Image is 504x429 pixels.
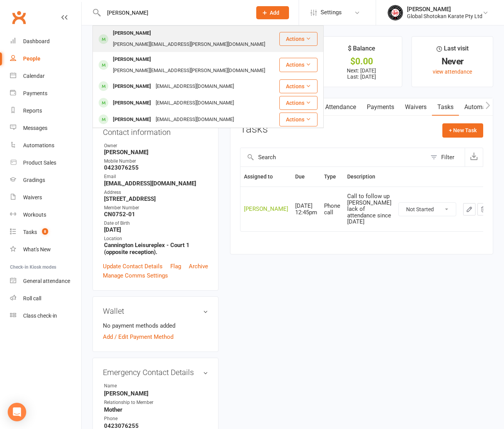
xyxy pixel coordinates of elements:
h3: Emergency Contact Details [103,368,208,377]
a: Roll call [10,290,81,307]
div: [PERSON_NAME] [244,206,288,212]
div: Tasks [23,229,37,235]
div: Never [419,57,486,66]
a: Payments [361,98,400,116]
div: Name [104,382,168,390]
a: Messages [10,119,81,137]
div: [EMAIL_ADDRESS][DOMAIN_NAME] [153,114,236,125]
div: Waivers [23,194,42,200]
strong: CN0752-01 [104,211,208,218]
div: $0.00 [328,57,395,66]
h3: Tasks [240,123,268,135]
button: Actions [279,113,318,126]
li: No payment methods added [103,321,208,330]
strong: 0423076255 [104,164,208,171]
strong: Mother [104,406,208,413]
button: Actions [279,79,318,93]
a: Tasks [432,98,459,116]
div: Address [104,189,208,196]
span: Settings [321,4,342,21]
div: Call to follow up [PERSON_NAME] lack of attendance since [DATE] [347,193,391,225]
a: What's New [10,241,81,258]
div: Last visit [437,44,469,57]
div: [PERSON_NAME] [111,114,153,125]
strong: [PERSON_NAME] [104,390,208,397]
div: [EMAIL_ADDRESS][DOMAIN_NAME] [153,81,236,92]
div: Gradings [23,177,45,183]
th: Due [292,167,321,187]
a: Reports [10,102,81,119]
strong: Cannington Leisureplex - Court 1 (opposite reception). [104,242,208,256]
span: Add [270,10,279,16]
button: Actions [279,58,318,72]
div: [EMAIL_ADDRESS][DOMAIN_NAME] [153,98,236,109]
span: 8 [42,228,48,235]
div: General attendance [23,278,70,284]
div: $ Balance [348,44,375,57]
div: Global Shotokan Karate Pty Ltd [407,13,482,20]
a: Flag [170,262,181,271]
a: Waivers [400,98,432,116]
strong: [EMAIL_ADDRESS][DOMAIN_NAME] [104,180,208,187]
div: Phone [104,415,168,422]
div: Location [104,235,208,242]
a: Tasks 8 [10,224,81,241]
div: Date of Birth [104,220,208,227]
a: Product Sales [10,154,81,172]
div: Mobile Number [104,158,208,165]
button: Actions [279,96,318,110]
div: People [23,56,40,62]
a: Automations [10,137,81,154]
h3: Contact information [103,125,208,136]
strong: [PERSON_NAME] [104,149,208,156]
div: Class check-in [23,313,57,319]
div: Messages [23,125,47,131]
div: Phone call [324,203,340,215]
div: Filter [441,153,454,162]
a: Attendance [320,98,361,116]
input: Search... [101,7,246,18]
div: [PERSON_NAME] [111,28,153,39]
div: [PERSON_NAME][EMAIL_ADDRESS][PERSON_NAME][DOMAIN_NAME] [111,65,267,76]
input: Search [240,148,427,167]
a: Waivers [10,189,81,206]
div: Payments [23,90,47,96]
a: view attendance [433,69,472,75]
p: Next: [DATE] Last: [DATE] [328,67,395,80]
div: [DATE] 12:45pm [295,203,317,215]
strong: [DATE] [104,226,208,233]
button: + New Task [442,123,483,137]
div: Open Intercom Messenger [8,403,26,421]
button: Add [256,6,289,19]
a: Archive [189,262,208,271]
div: Member Number [104,204,208,212]
a: People [10,50,81,67]
a: General attendance kiosk mode [10,273,81,290]
a: Dashboard [10,33,81,50]
th: Type [321,167,344,187]
a: Gradings [10,172,81,189]
a: Payments [10,85,81,102]
a: Workouts [10,206,81,224]
div: [PERSON_NAME] [111,98,153,109]
div: Owner [104,142,208,150]
div: Roll call [23,295,41,301]
h3: Wallet [103,307,208,315]
div: Relationship to Member [104,399,168,406]
a: Add / Edit Payment Method [103,332,173,342]
div: [PERSON_NAME] [407,6,482,13]
button: Actions [279,32,318,46]
button: Filter [427,148,465,167]
div: Automations [23,142,54,148]
div: What's New [23,246,51,252]
a: Class kiosk mode [10,307,81,325]
div: Reports [23,108,42,114]
div: [PERSON_NAME] [111,54,153,65]
div: Calendar [23,73,45,79]
a: Manage Comms Settings [103,271,168,280]
div: Workouts [23,212,46,218]
a: Update Contact Details [103,262,163,271]
img: thumb_image1750234934.png [388,5,403,20]
a: Calendar [10,67,81,85]
a: Clubworx [9,8,29,27]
